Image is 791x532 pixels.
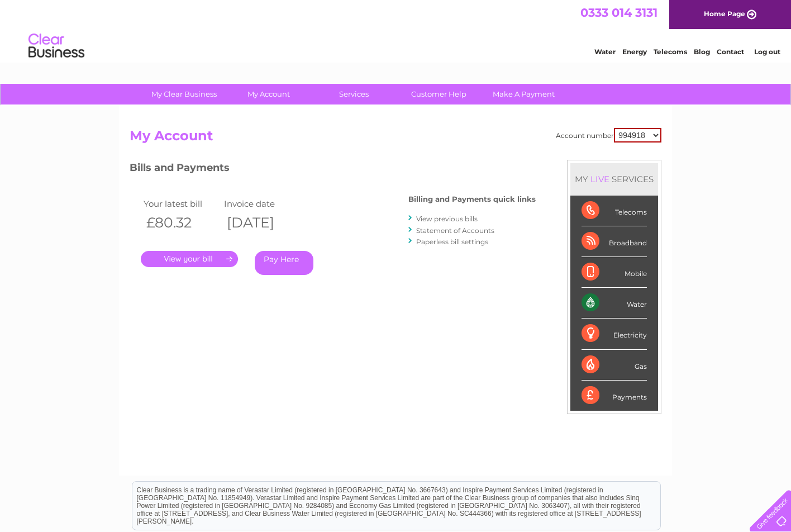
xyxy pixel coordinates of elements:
[582,350,647,381] div: Gas
[582,288,647,319] div: Water
[570,163,658,195] div: MY SERVICES
[416,215,478,223] a: View previous bills
[582,196,647,226] div: Telecoms
[138,84,230,104] a: My Clear Business
[223,84,315,104] a: My Account
[582,257,647,288] div: Mobile
[130,128,661,149] h2: My Account
[582,381,647,411] div: Payments
[582,226,647,257] div: Broadband
[694,47,710,56] a: Blog
[416,237,488,246] a: Paperless bill settings
[132,6,660,54] div: Clear Business is a trading name of Verastar Limited (registered in [GEOGRAPHIC_DATA] No. 3667643...
[478,84,570,104] a: Make A Payment
[308,84,400,104] a: Services
[221,196,302,211] td: Invoice date
[408,195,536,203] h4: Billing and Payments quick links
[130,160,536,179] h3: Bills and Payments
[221,211,302,234] th: [DATE]
[141,196,221,211] td: Your latest bill
[588,174,612,184] div: LIVE
[255,251,313,275] a: Pay Here
[141,211,221,234] th: £80.32
[754,47,780,56] a: Log out
[654,47,687,56] a: Telecoms
[622,47,647,56] a: Energy
[141,251,238,267] a: .
[416,226,494,235] a: Statement of Accounts
[717,47,744,56] a: Contact
[582,319,647,349] div: Electricity
[594,47,616,56] a: Water
[393,84,485,104] a: Customer Help
[580,6,657,20] a: 0333 014 3131
[28,29,85,63] img: logo.png
[556,128,661,142] div: Account number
